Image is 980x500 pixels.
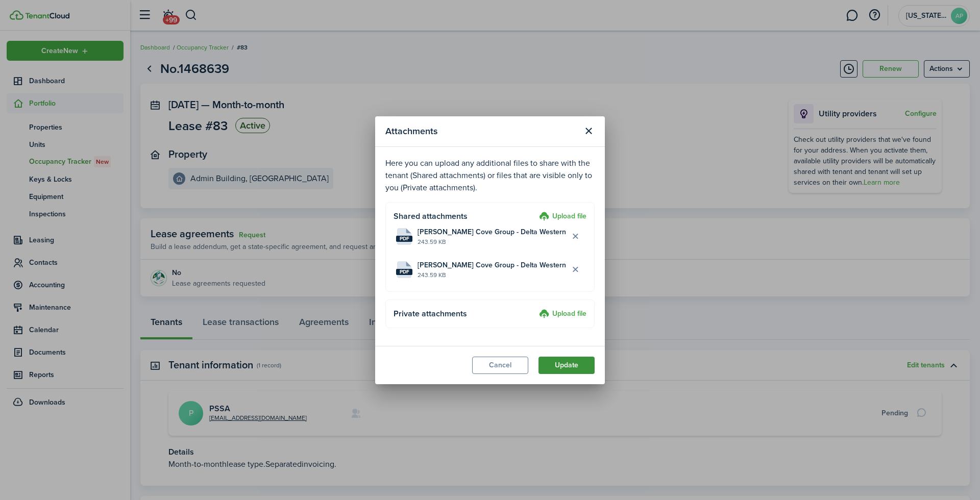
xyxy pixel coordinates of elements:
[396,236,412,242] file-extension: pdf
[396,261,412,278] file-icon: File
[418,260,567,270] span: [PERSON_NAME] Cove Group - Delta Western Lease Admin Offices Unit 120 12052023 (1).pdf
[396,228,412,245] file-icon: File
[418,227,567,237] span: [PERSON_NAME] Cove Group - Delta Western Lease Admin Offices Unit 120 12052023 (2).pdf
[538,357,595,374] button: Update
[394,308,535,320] h4: Private attachments
[580,122,597,140] button: Close modal
[472,357,528,374] button: Cancel
[396,269,412,275] file-extension: pdf
[385,157,595,194] p: Here you can upload any additional files to share with the tenant (Shared attachments) or files t...
[567,261,584,278] button: Delete file
[567,228,584,245] button: Delete file
[418,237,567,246] file-size: 243.59 KB
[385,121,577,141] modal-title: Attachments
[394,210,535,222] h4: Shared attachments
[418,270,567,280] file-size: 243.59 KB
